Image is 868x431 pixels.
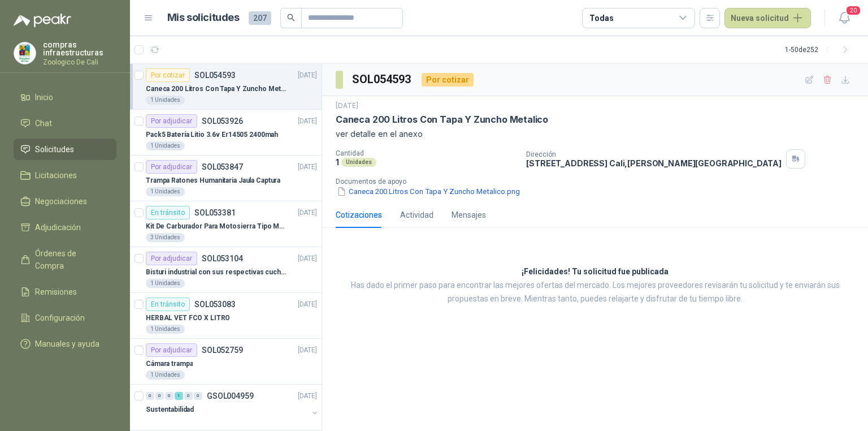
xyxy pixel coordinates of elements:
span: search [287,14,295,21]
div: 0 [146,392,154,400]
div: 0 [165,392,173,400]
p: Zoologico De Cali [43,59,116,66]
span: Configuración [35,312,85,324]
p: [DATE] [298,391,317,402]
a: Chat [14,113,116,134]
span: Manuales y ayuda [35,338,99,350]
span: Solicitudes [35,143,74,156]
p: SOL052759 [202,346,243,354]
a: Órdenes de Compra [14,243,116,277]
div: 1 Unidades [146,96,185,105]
div: 0 [194,392,202,400]
h3: SOL054593 [352,71,413,88]
p: SOL053926 [202,117,243,125]
a: Configuración [14,307,116,329]
div: En tránsito [146,298,190,311]
p: SOL053381 [194,209,236,217]
a: Por adjudicarSOL053104[DATE] Bisturi industrial con sus respectivas cuchillas segun muestra1 Unid... [130,247,322,293]
div: Todas [589,12,613,24]
div: 1 - 50 de 252 [785,41,854,59]
h3: ¡Felicidades! Tu solicitud fue publicada [522,265,669,279]
p: Trampa Ratones Humanitaria Jaula Captura [146,175,280,186]
a: Por adjudicarSOL053847[DATE] Trampa Ratones Humanitaria Jaula Captura1 Unidades [130,156,322,201]
span: Inicio [35,91,53,104]
a: Manuales y ayuda [14,333,116,355]
p: Documentos de apoyo [336,178,863,186]
p: Sustentabilidad [146,404,194,415]
p: Caneca 200 Litros Con Tapa Y Zuncho Metalico [336,114,548,126]
div: Por adjudicar [146,252,197,265]
div: 1 [175,392,183,400]
p: Pack5 Batería Litio 3.6v Er14505 2400mah [146,130,278,140]
p: [DATE] [298,345,317,356]
div: 1 Unidades [146,187,185,196]
p: Cámara trampa [146,359,193,369]
a: En tránsitoSOL053083[DATE] HERBAL VET FCO X LITRO1 Unidades [130,293,322,339]
p: [DATE] [298,299,317,310]
span: Remisiones [35,286,77,298]
a: Negociaciones [14,191,116,212]
span: Chat [35,117,52,130]
p: Has dado el primer paso para encontrar las mejores ofertas del mercado. Los mejores proveedores r... [350,279,840,306]
h1: Mis solicitudes [167,10,240,26]
span: Licitaciones [35,169,77,182]
div: Cotizaciones [336,209,382,221]
p: compras infraestructuras [43,41,116,57]
div: 1 Unidades [146,325,185,334]
div: 1 Unidades [146,141,185,150]
div: 0 [155,392,164,400]
span: Adjudicación [35,221,81,234]
a: En tránsitoSOL053381[DATE] Kit De Carburador Para Motosierra Tipo M250 - Zama3 Unidades [130,201,322,247]
p: SOL053104 [202,255,243,262]
p: Kit De Carburador Para Motosierra Tipo M250 - Zama [146,221,287,232]
div: Por adjudicar [146,343,197,357]
p: [DATE] [298,162,317,173]
button: Nueva solicitud [724,8,811,28]
p: Cantidad [336,149,517,157]
button: 20 [834,8,854,28]
div: Por adjudicar [146,114,197,128]
div: 0 [184,392,193,400]
div: Por cotizar [146,68,190,82]
a: Por cotizarSOL054593[DATE] Caneca 200 Litros Con Tapa Y Zuncho Metalico1 Unidades [130,64,322,110]
div: En tránsito [146,206,190,219]
p: Bisturi industrial con sus respectivas cuchillas segun muestra [146,267,287,278]
a: Solicitudes [14,139,116,160]
a: Adjudicación [14,217,116,238]
p: [DATE] [298,208,317,218]
div: 1 Unidades [146,370,185,380]
a: Remisiones [14,281,116,303]
span: Negociaciones [35,195,87,208]
div: 1 Unidades [146,279,185,288]
span: 20 [845,5,861,16]
span: 207 [249,11,271,25]
div: Actividad [400,209,433,221]
p: 1 [336,157,339,167]
div: 3 Unidades [146,233,185,242]
img: Logo peakr [14,14,71,27]
div: Por cotizar [422,73,474,87]
p: [DATE] [298,116,317,127]
div: Mensajes [452,209,486,221]
a: Por adjudicarSOL052759[DATE] Cámara trampa1 Unidades [130,339,322,385]
img: Company Logo [14,42,36,64]
a: Inicio [14,87,116,108]
p: HERBAL VET FCO X LITRO [146,313,230,324]
p: SOL053847 [202,163,243,171]
div: Por adjudicar [146,160,197,174]
p: Dirección [526,150,782,158]
p: [DATE] [336,101,358,111]
p: GSOL004959 [207,392,254,400]
a: 0 0 0 1 0 0 GSOL004959[DATE] Sustentabilidad [146,389,319,425]
p: ver detalle en el anexo [336,128,854,140]
a: Licitaciones [14,165,116,186]
button: Caneca 200 Litros Con Tapa Y Zuncho Metalico.png [336,186,521,197]
p: Caneca 200 Litros Con Tapa Y Zuncho Metalico [146,84,287,94]
div: Unidades [341,158,376,167]
a: Por adjudicarSOL053926[DATE] Pack5 Batería Litio 3.6v Er14505 2400mah1 Unidades [130,110,322,156]
p: SOL053083 [194,300,236,308]
p: SOL054593 [194,71,236,79]
span: Órdenes de Compra [35,247,106,272]
p: [DATE] [298,253,317,264]
p: [DATE] [298,70,317,81]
